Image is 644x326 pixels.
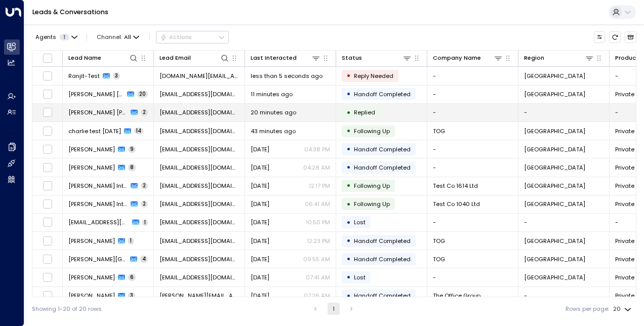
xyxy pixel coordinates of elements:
[68,273,115,281] span: Rayan Habbab
[128,164,136,171] span: 8
[304,292,330,300] p: 07:26 AM
[159,127,239,135] span: charlie.home+testmonday@gmail.com
[68,145,115,153] span: Nicola Merry
[433,53,503,63] div: Company Name
[159,90,239,98] span: charlilucy@aol.com
[251,255,269,263] span: Aug 15, 2025
[43,71,53,81] span: Toggle select row
[613,303,633,315] div: 20
[43,236,53,246] span: Toggle select row
[32,305,102,313] div: Showing 1-20 of 20 rows
[354,127,390,135] span: Following Up
[427,67,518,85] td: -
[427,140,518,158] td: -
[303,164,330,172] p: 04:28 AM
[68,53,138,63] div: Lead Name
[43,162,53,173] span: Toggle select row
[134,128,143,135] span: 14
[43,291,53,301] span: Toggle select row
[32,31,80,43] button: Agents1
[251,200,269,208] span: Yesterday
[306,273,330,281] p: 07:41 AM
[354,292,411,300] span: Handoff Completed
[68,237,115,245] span: Charlie Testfriday
[160,33,192,40] div: Actions
[342,53,412,63] div: Status
[68,182,128,190] span: Ian Int-Three
[43,144,53,154] span: Toggle select row
[346,142,351,156] div: •
[354,255,411,263] span: Handoff Completed
[159,182,239,190] span: ranjit.brainch+1808test2@theofficegroup.com
[251,127,296,135] span: 43 minutes ago
[43,217,53,227] span: Toggle select row
[303,255,330,263] p: 09:55 AM
[68,255,127,263] span: Santiago Compostela
[346,87,351,101] div: •
[142,219,148,226] span: 1
[43,53,53,63] span: Toggle select all
[43,126,53,136] span: Toggle select row
[524,255,585,263] span: Cambridge
[524,200,585,208] span: London
[43,272,53,282] span: Toggle select row
[427,214,518,231] td: -
[433,182,478,190] span: Test Co 1614 Ltd
[251,53,320,63] div: Last Interacted
[625,31,636,43] button: Archived Leads
[427,104,518,121] td: -
[433,127,445,135] span: TOG
[141,109,148,116] span: 2
[427,268,518,286] td: -
[524,164,585,172] span: London
[518,214,610,231] td: -
[68,164,115,172] span: Nicola Merry
[354,273,366,281] span: Lost
[433,237,445,245] span: TOG
[304,145,330,153] p: 04:38 PM
[128,146,136,153] span: 9
[354,218,366,226] span: Lost
[124,34,131,40] span: All
[524,72,585,80] span: London
[159,53,191,63] div: Lead Email
[342,53,362,63] div: Status
[346,252,351,266] div: •
[433,255,445,263] span: TOG
[594,31,606,43] button: Customize
[43,107,53,117] span: Toggle select row
[346,106,351,119] div: •
[43,254,53,264] span: Toggle select row
[346,289,351,303] div: •
[137,91,148,98] span: 20
[251,218,269,226] span: Aug 15, 2025
[159,164,239,172] span: nicolablane@hotmail.com
[251,90,293,98] span: 11 minutes ago
[354,164,411,172] span: Handoff Completed
[68,218,129,226] span: joshuaunderwood@libero.it
[68,108,128,116] span: Charli Lucy
[128,292,135,299] span: 3
[60,34,69,40] span: 1
[309,182,330,190] p: 12:17 PM
[68,72,100,80] span: Ranjit-Test
[346,69,351,83] div: •
[68,90,124,98] span: Charli Lucy
[159,237,239,245] span: charlie.home+testfriday2@gmail.com
[251,182,269,190] span: Yesterday
[94,31,143,43] span: Channel:
[68,200,128,208] span: Ian Int-Two
[433,292,480,300] span: The Office Group
[566,305,609,313] label: Rows per page:
[307,237,330,245] p: 12:23 PM
[346,234,351,248] div: •
[346,197,351,211] div: •
[68,292,115,300] span: Michelle Tang
[159,72,239,80] span: ranjit.test.one@gmail.com
[354,108,375,116] span: Replied
[524,273,585,281] span: London
[159,218,239,226] span: joshuaunderwood@libero.it
[524,53,594,63] div: Region
[524,90,585,98] span: London
[518,287,610,305] td: -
